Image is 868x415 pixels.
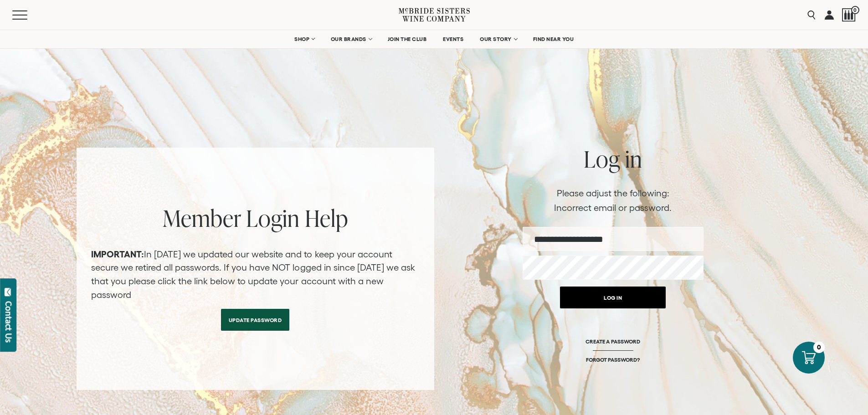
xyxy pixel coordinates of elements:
a: OUR BRANDS [325,30,377,48]
a: SHOP [288,30,320,48]
span: OUR BRANDS [331,36,366,42]
button: Mobile Menu Trigger [12,10,45,20]
a: FORGOT PASSWORD? [586,356,640,363]
span: FIND NEAR YOU [533,36,574,42]
span: EVENTS [443,36,463,42]
span: SHOP [294,36,310,42]
a: Update Password [221,309,290,331]
div: 0 [813,342,825,353]
h2: Please adjust the following: [523,189,704,198]
button: Log in [560,287,666,308]
a: CREATE A PASSWORD [586,338,640,356]
a: JOIN THE CLUB [382,30,433,48]
span: 0 [851,6,859,14]
a: OUR STORY [474,30,523,48]
div: Contact Us [4,301,13,343]
a: FIND NEAR YOU [527,30,580,48]
span: OUR STORY [480,36,512,42]
li: Incorrect email or password. [523,202,704,213]
h2: Log in [523,148,704,170]
strong: IMPORTANT: [91,249,144,259]
p: In [DATE] we updated our website and to keep your account secure we retired all passwords. If you... [91,248,420,302]
span: JOIN THE CLUB [388,36,427,42]
h2: Member Login Help [91,207,420,230]
a: EVENTS [437,30,469,48]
